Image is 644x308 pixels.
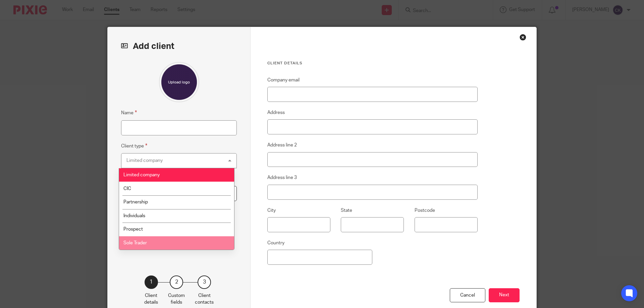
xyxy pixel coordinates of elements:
[195,292,214,306] p: Client contacts
[489,288,520,303] button: Next
[123,241,147,245] span: Sole Trader
[170,275,183,289] div: 2
[267,142,297,148] label: Address line 2
[267,77,300,83] label: Company email
[415,207,435,214] label: Postcode
[121,142,147,150] label: Client type
[450,288,485,303] div: Cancel
[144,292,158,306] p: Client details
[123,186,131,191] span: CIC
[121,109,137,117] label: Name
[267,61,478,66] h3: Client details
[267,207,276,214] label: City
[198,275,211,289] div: 3
[126,158,163,163] div: Limited company
[123,173,160,177] span: Limited company
[123,227,143,232] span: Prospect
[123,213,145,218] span: Individuals
[267,240,284,246] label: Country
[267,174,297,181] label: Address line 3
[121,41,237,52] h2: Add client
[145,275,158,289] div: 1
[267,109,285,116] label: Address
[341,207,352,214] label: State
[123,200,148,204] span: Partnership
[168,292,185,306] p: Custom fields
[520,34,526,41] div: Close this dialog window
